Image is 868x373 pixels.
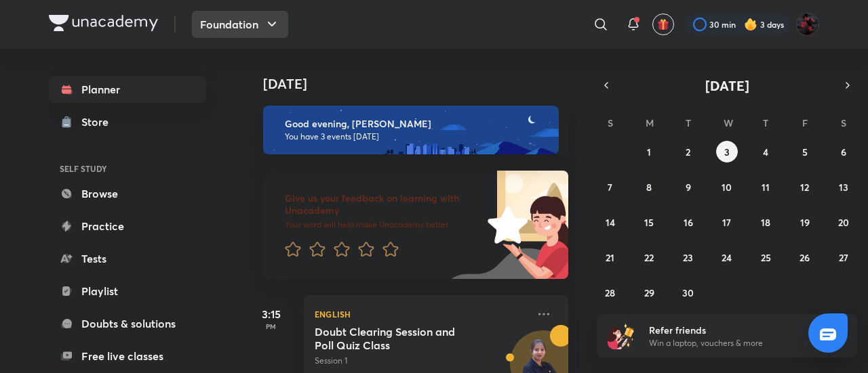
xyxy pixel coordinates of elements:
[763,146,768,158] abbr: September 4, 2025
[761,251,771,264] abbr: September 25, 2025
[638,282,660,303] button: September 29, 2025
[686,116,691,129] abbr: Tuesday
[677,211,699,233] button: September 16, 2025
[833,176,854,198] button: September 13, 2025
[644,286,654,299] abbr: September 29, 2025
[644,251,654,264] abbr: September 22, 2025
[841,116,846,129] abbr: Saturday
[755,211,776,233] button: September 18, 2025
[644,216,654,229] abbr: September 15, 2025
[755,176,776,198] button: September 11, 2025
[762,181,770,194] abbr: September 11, 2025
[686,181,691,194] abbr: September 9, 2025
[49,157,206,180] h6: SELF STUDY
[716,211,738,233] button: September 17, 2025
[49,310,206,337] a: Doubts & solutions
[794,176,816,198] button: September 12, 2025
[833,211,854,233] button: September 20, 2025
[683,251,693,264] abbr: September 23, 2025
[49,245,206,272] a: Tests
[638,176,660,198] button: September 8, 2025
[285,192,483,217] h6: Give us your feedback on learning with Unacademy
[716,246,738,268] button: September 24, 2025
[722,216,731,229] abbr: September 17, 2025
[646,181,652,194] abbr: September 8, 2025
[638,141,660,162] button: September 1, 2025
[638,211,660,233] button: September 15, 2025
[49,76,206,103] a: Planner
[684,216,693,229] abbr: September 16, 2025
[608,116,613,129] abbr: Sunday
[722,251,732,264] abbr: September 24, 2025
[263,106,559,154] img: evening
[724,146,730,158] abbr: September 3, 2025
[722,181,732,194] abbr: September 10, 2025
[716,141,738,162] button: September 3, 2025
[638,246,660,268] button: September 22, 2025
[657,18,669,30] img: avatar
[677,176,699,198] button: September 9, 2025
[606,251,614,264] abbr: September 21, 2025
[315,306,528,322] p: English
[800,181,809,194] abbr: September 12, 2025
[192,11,288,38] button: Foundation
[800,251,810,264] abbr: September 26, 2025
[599,282,621,303] button: September 28, 2025
[49,213,206,240] a: Practice
[599,211,621,233] button: September 14, 2025
[244,306,298,322] h5: 3:15
[763,116,768,129] abbr: Thursday
[755,246,776,268] button: September 25, 2025
[677,141,699,162] button: September 2, 2025
[49,108,206,135] a: Store
[761,216,770,229] abbr: September 18, 2025
[244,322,298,330] p: PM
[285,219,483,230] p: Your word will help make Unacademy better
[802,116,808,129] abbr: Friday
[677,246,699,268] button: September 23, 2025
[49,278,206,305] a: Playlist
[49,15,158,35] a: Company Logo
[755,141,776,162] button: September 4, 2025
[838,216,849,229] abbr: September 20, 2025
[441,171,568,279] img: feedback_image
[49,15,158,31] img: Company Logo
[599,176,621,198] button: September 7, 2025
[841,146,846,158] abbr: September 6, 2025
[263,76,582,92] h4: [DATE]
[606,216,615,229] abbr: September 14, 2025
[794,211,816,233] button: September 19, 2025
[647,146,651,158] abbr: September 1, 2025
[796,13,819,36] img: Ananya
[839,181,848,194] abbr: September 13, 2025
[285,131,547,142] p: You have 3 events [DATE]
[652,14,674,35] button: avatar
[649,323,816,337] h6: Refer friends
[833,141,854,162] button: September 6, 2025
[616,76,838,95] button: [DATE]
[716,176,738,198] button: September 10, 2025
[608,322,635,349] img: referral
[833,246,854,268] button: September 27, 2025
[599,246,621,268] button: September 21, 2025
[649,337,816,349] p: Win a laptop, vouchers & more
[682,286,694,299] abbr: September 30, 2025
[677,282,699,303] button: September 30, 2025
[315,325,484,352] h5: Doubt Clearing Session and Poll Quiz Class
[315,355,528,367] p: Session 1
[49,180,206,207] a: Browse
[839,251,848,264] abbr: September 27, 2025
[49,343,206,370] a: Free live classes
[800,216,810,229] abbr: September 19, 2025
[646,116,654,129] abbr: Monday
[724,116,733,129] abbr: Wednesday
[705,76,749,95] span: [DATE]
[802,146,808,158] abbr: September 5, 2025
[744,18,757,31] img: streak
[794,246,816,268] button: September 26, 2025
[608,181,612,194] abbr: September 7, 2025
[605,286,615,299] abbr: September 28, 2025
[794,141,816,162] button: September 5, 2025
[285,118,547,130] h6: Good evening, [PERSON_NAME]
[81,114,117,130] div: Store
